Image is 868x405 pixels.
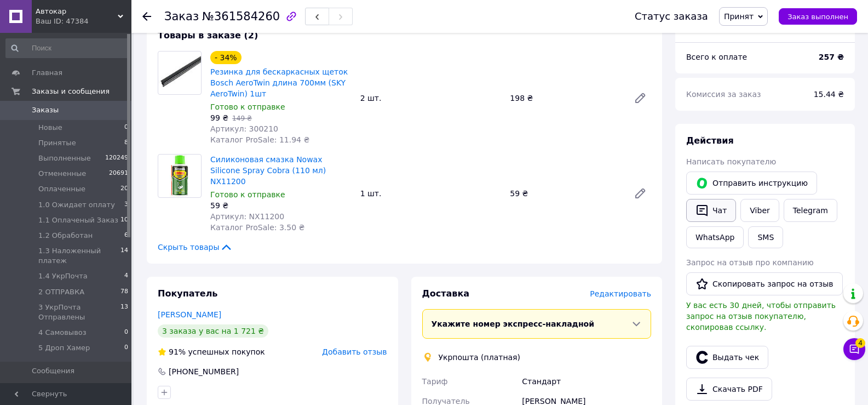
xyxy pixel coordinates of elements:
[124,343,128,353] span: 0
[635,11,708,22] div: Статус заказа
[436,352,524,363] div: Укрпошта (платная)
[520,372,653,391] div: Стандарт
[32,366,74,376] span: Сообщения
[686,199,736,222] button: Чат
[210,113,228,122] span: 99 ₴
[38,287,84,297] span: 2 ОТПРАВКА
[210,190,285,199] span: Готово к отправке
[356,90,506,106] div: 2 шт.
[158,242,233,253] span: Скрыть товары
[210,212,284,221] span: Артикул: NX11200
[120,303,128,322] span: 13
[168,366,240,377] div: [PHONE_NUMBER]
[120,215,128,225] span: 10
[105,153,128,163] span: 120249
[210,155,326,186] a: Силиконовая смазка Nowax Silicone Spray Cobra (110 мл) NX11200
[158,30,258,41] span: Товары в заказе (2)
[686,272,843,295] button: Скопировать запрос на отзыв
[210,223,304,232] span: Каталог ProSale: 3.50 ₴
[505,90,625,106] div: 198 ₴
[124,271,128,281] span: 4
[120,246,128,266] span: 14
[686,135,734,146] span: Действия
[170,155,189,197] img: Силиконовая смазка Nowax Silicone Spray Cobra (110 мл) NX11200
[787,13,848,21] span: Заказ выполнен
[843,338,865,360] button: Чат с покупателем4
[210,200,352,211] div: 59 ₴
[142,11,151,22] div: Вернуться назад
[232,115,252,122] span: 149 ₴
[590,289,651,298] span: Редактировать
[120,287,128,297] span: 78
[38,271,88,281] span: 1.4 УкрПочта
[38,184,85,194] span: Оплаченные
[32,68,62,78] span: Главная
[740,199,779,222] a: Viber
[686,258,814,267] span: Запрос на отзыв про компанию
[210,135,309,144] span: Каталог ProSale: 11.94 ₴
[505,186,625,201] div: 59 ₴
[124,231,128,241] span: 6
[32,105,59,115] span: Заказы
[158,324,268,338] div: 3 заказа у вас на 1 721 ₴
[38,138,76,148] span: Принятые
[686,172,817,195] button: Отправить инструкцию
[124,328,128,338] span: 0
[686,346,768,369] button: Выдать чек
[38,153,91,163] span: Выполненные
[158,288,217,299] span: Покупатель
[686,53,747,61] span: Всего к оплате
[784,199,837,222] a: Telegram
[210,67,348,98] a: Резинка для бескаркасных щеток Bosch AeroTwin длина 700мм (SKY AeroTwin) 1шт
[422,377,448,386] span: Тариф
[629,182,651,204] a: Редактировать
[158,346,265,357] div: успешных покупок
[38,215,118,225] span: 1.1 Оплаченый Заказ
[38,169,86,179] span: Отмененные
[686,378,772,401] a: Скачать PDF
[686,90,761,99] span: Комиссия за заказ
[210,51,242,64] div: - 34%
[210,124,278,133] span: Артикул: 300210
[124,123,128,133] span: 0
[124,138,128,148] span: 8
[38,343,90,353] span: 5 Дроп Хамер
[32,87,110,96] span: Заказы и сообщения
[158,56,201,90] img: Резинка для бескаркасных щеток Bosch AeroTwin длина 700мм (SKY AeroTwin) 1шт
[169,347,186,356] span: 91%
[38,246,120,266] span: 1.3 Наложенный платеж
[356,186,506,201] div: 1 шт.
[36,16,131,26] div: Ваш ID: 47384
[109,169,128,179] span: 20691
[158,310,221,319] a: [PERSON_NAME]
[322,347,387,356] span: Добавить отзыв
[5,38,129,58] input: Поиск
[124,200,128,210] span: 3
[120,184,128,194] span: 20
[210,102,285,111] span: Готово к отправке
[38,231,93,241] span: 1.2 Обработан
[629,87,651,109] a: Редактировать
[779,8,857,25] button: Заказ выполнен
[38,328,87,338] span: 4 Самовывоз
[432,320,595,328] span: Укажите номер экспресс-накладной
[819,53,844,61] b: 257 ₴
[748,226,783,248] button: SMS
[686,157,776,166] span: Написать покупателю
[38,123,62,133] span: Новые
[724,12,754,21] span: Принят
[38,200,115,210] span: 1.0 Ожидает оплату
[38,303,120,322] span: 3 УкрПочта Отправлены
[855,338,865,348] span: 4
[814,90,844,99] span: 15.44 ₴
[422,288,470,299] span: Доставка
[164,10,199,23] span: Заказ
[202,10,280,23] span: №361584260
[686,301,836,332] span: У вас есть 30 дней, чтобы отправить запрос на отзыв покупателю, скопировав ссылку.
[686,226,744,248] a: WhatsApp
[36,7,118,16] span: Автокар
